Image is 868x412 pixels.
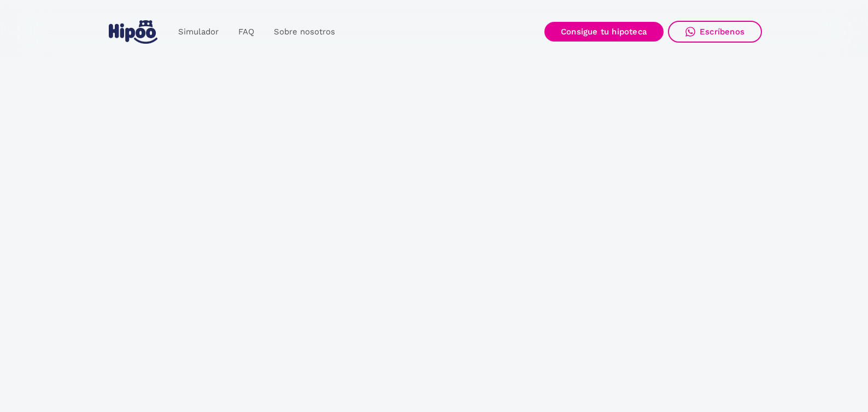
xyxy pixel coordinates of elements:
[106,16,160,48] a: home
[264,21,345,43] a: Sobre nosotros
[228,21,264,43] a: FAQ
[668,21,762,43] a: Escríbenos
[700,27,744,37] div: Escríbenos
[168,21,228,43] a: Simulador
[544,22,664,42] a: Consigue tu hipoteca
